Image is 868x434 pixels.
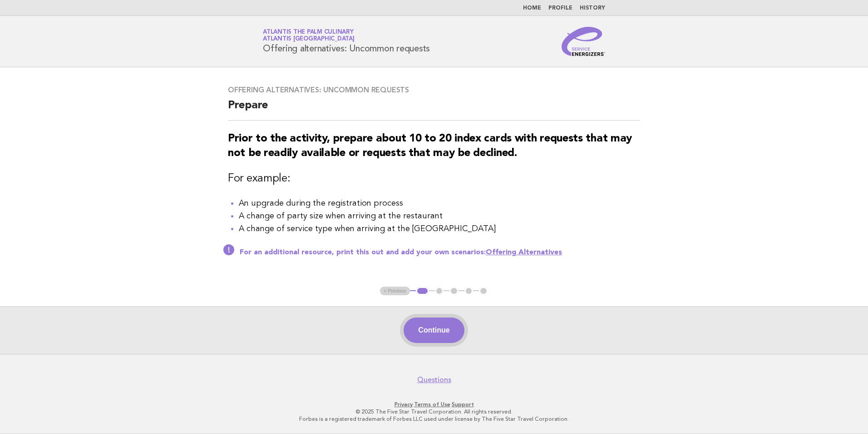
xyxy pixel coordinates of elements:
img: Service Energizers [562,27,605,56]
h3: Offering alternatives: Uncommon requests [228,86,640,95]
a: History [580,5,605,11]
a: Privacy [395,401,413,408]
p: For an additional resource, print this out and add your own scenarios: [240,248,640,257]
a: Questions [417,375,451,384]
h2: Prepare [228,98,640,121]
a: Home [523,5,541,11]
h1: Offering alternatives: Uncommon requests [263,30,430,53]
li: A change of service type when arriving at the [GEOGRAPHIC_DATA] [239,222,640,235]
p: Forbes is a registered trademark of Forbes LLC used under license by The Five Star Travel Corpora... [156,415,712,423]
p: © 2025 The Five Star Travel Corporation. All rights reserved. [156,408,712,415]
strong: Prior to the activity, prepare about 10 to 20 index cards with requests that may not be readily a... [228,133,632,159]
span: Atlantis [GEOGRAPHIC_DATA] [263,36,355,42]
h3: For example: [228,172,640,186]
li: A change of party size when arriving at the restaurant [239,210,640,222]
a: Profile [548,5,572,11]
button: 1 [416,287,429,296]
li: An upgrade during the registration process [239,197,640,210]
button: Continue [404,318,464,343]
a: Terms of Use [414,401,450,408]
p: · · [156,401,712,408]
a: Atlantis The Palm CulinaryAtlantis [GEOGRAPHIC_DATA] [263,29,355,42]
a: Offering Alternatives [486,249,562,256]
a: Support [452,401,474,408]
